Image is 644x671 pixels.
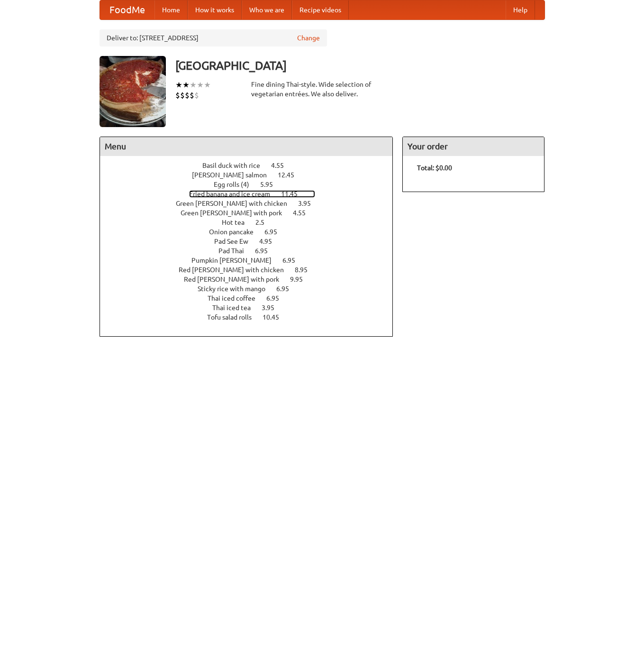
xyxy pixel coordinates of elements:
li: $ [180,90,185,101]
span: Pumpkin [PERSON_NAME] [191,257,281,264]
span: 3.95 [298,200,320,207]
span: Pad See Ew [214,238,258,245]
span: Sticky rice with mango [198,285,275,293]
a: Home [154,0,188,19]
a: Green [PERSON_NAME] with pork 4.55 [181,209,323,217]
span: Red [PERSON_NAME] with pork [184,276,289,283]
span: 12.45 [278,171,304,179]
span: Tofu salad rolls [207,313,261,321]
a: How it works [188,0,242,19]
a: Green [PERSON_NAME] with chicken 3.95 [176,200,328,207]
li: $ [185,90,190,101]
li: $ [175,90,180,101]
a: Tofu salad rolls 10.45 [207,313,297,321]
h4: Menu [100,137,393,156]
li: ★ [182,80,190,90]
a: Pumpkin [PERSON_NAME] 6.95 [191,257,313,264]
span: 10.45 [263,313,289,321]
a: Change [297,33,320,43]
li: $ [194,90,199,101]
span: Red [PERSON_NAME] with chicken [179,266,293,274]
a: Sticky rice with mango 6.95 [198,285,307,293]
span: Green [PERSON_NAME] with pork [181,209,291,217]
span: 6.95 [264,228,287,236]
span: Green [PERSON_NAME] with chicken [176,200,297,207]
span: 6.95 [266,294,289,302]
li: ★ [197,80,204,90]
span: 4.55 [293,209,315,217]
li: ★ [175,80,182,90]
li: ★ [204,80,211,90]
a: Red [PERSON_NAME] with chicken 8.95 [179,266,325,274]
a: Help [506,0,535,19]
a: Egg rolls (4) 5.95 [214,181,290,188]
span: 11.45 [281,190,307,198]
a: Who we are [242,0,292,19]
a: Red [PERSON_NAME] with pork 9.95 [184,276,320,283]
a: Thai iced tea 3.95 [212,304,292,312]
img: angular.jpg [100,56,166,127]
span: 6.95 [276,285,299,293]
h4: Your order [403,137,544,156]
a: [PERSON_NAME] salmon 12.45 [192,171,312,179]
li: $ [190,90,194,101]
a: Onion pancake 6.95 [209,228,295,236]
span: 4.95 [259,238,281,245]
span: Pad Thai [218,247,254,255]
span: 6.95 [282,257,305,264]
h3: [GEOGRAPHIC_DATA] [175,56,545,75]
div: Fine dining Thai-style. Wide selection of vegetarian entrées. We also deliver. [251,80,393,99]
span: 5.95 [260,181,282,188]
span: Thai iced tea [212,304,260,312]
span: 4.55 [271,162,293,169]
span: Onion pancake [209,228,263,236]
span: Fried banana and ice cream [189,190,280,198]
li: ★ [190,80,197,90]
span: 2.5 [255,219,274,226]
a: FoodMe [100,0,154,19]
span: Basil duck with rice [202,162,270,169]
span: Thai iced coffee [208,294,265,302]
span: 6.95 [255,247,277,255]
span: 3.95 [262,304,284,312]
a: Thai iced coffee 6.95 [208,294,297,302]
span: 8.95 [295,266,317,274]
div: Deliver to: [STREET_ADDRESS] [100,29,327,46]
a: Recipe videos [292,0,349,19]
b: Total: $0.00 [417,164,452,172]
span: Egg rolls (4) [214,181,259,188]
a: Pad Thai 6.95 [218,247,285,255]
a: Basil duck with rice 4.55 [202,162,301,169]
span: [PERSON_NAME] salmon [192,171,276,179]
span: 9.95 [290,276,312,283]
a: Fried banana and ice cream 11.45 [189,190,315,198]
span: Hot tea [222,219,254,226]
a: Hot tea 2.5 [222,219,282,226]
a: Pad See Ew 4.95 [214,238,290,245]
